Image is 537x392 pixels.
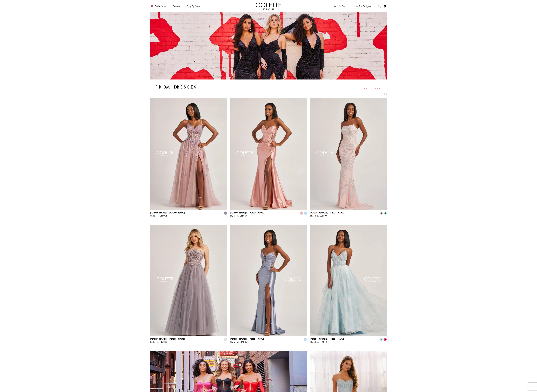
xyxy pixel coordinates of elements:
[224,338,227,341] i: Platinum/Blush
[230,211,265,214] span: [PERSON_NAME] by [PERSON_NAME]
[333,5,347,7] span: Shop By Event
[310,212,345,217] div: Colette by Daphne Style No. CL6007
[150,212,185,217] div: Colette by Daphne Style No. CL6001
[230,340,247,343] span: Style No. CL6009
[186,3,201,10] span: Shop by color
[150,214,167,217] span: Style No. CL6001
[354,5,371,7] span: Meet the designer
[150,340,167,343] span: Style No. CL6008
[384,93,387,95] span: Switch layout to 2 columns
[304,212,307,215] i: Cloud Blue
[230,98,307,210] a: Visit Colette by Daphne Style No. CL6004 Page
[150,338,185,343] div: Colette by Daphne Style No. CL6008
[377,3,381,10] a: Toggle search
[230,338,265,343] div: Colette by Daphne Style No. CL6009
[380,212,383,215] i: Pink/Multi
[380,338,383,341] i: Light Blue Floral
[304,338,307,341] i: Cloud Blue
[150,3,167,10] a: Find a store
[310,214,327,217] span: Style No. CL6007
[187,5,200,7] span: Shop by color
[150,225,227,336] a: Visit Colette by Daphne Style No. CL6008 Page
[150,338,185,340] span: [PERSON_NAME] by [PERSON_NAME]
[155,85,197,90] h1: Prom Dresses
[173,5,180,7] span: Dresses
[230,225,307,336] a: Visit Colette by Daphne Style No. CL6009 Page
[149,91,388,97] div: Layout Controls
[384,338,387,341] i: Pink Floral
[230,338,265,340] span: [PERSON_NAME] by [PERSON_NAME]
[333,3,347,10] span: Shop By Event
[353,3,372,10] a: Meet the designer
[172,3,181,10] span: Dresses
[230,212,265,217] div: Colette by Daphne Style No. CL6004
[310,225,387,336] a: Visit Colette by Daphne Style No. CL6010 Page
[150,98,227,210] a: Visit Colette by Daphne Style No. CL6001 Page
[379,93,381,95] span: Switch layout to 3 columns
[310,211,345,214] span: [PERSON_NAME] by [PERSON_NAME]
[230,214,247,217] span: Style No. CL6004
[256,3,281,10] a: Visit Home Page
[150,211,185,214] span: [PERSON_NAME] by [PERSON_NAME]
[310,340,327,343] span: Style No. CL6010
[364,87,382,90] span: 242 items
[383,3,387,10] a: Check Wishlist
[256,3,281,10] img: Colette by Daphne
[155,5,166,7] span: Find a store
[310,338,345,343] div: Colette by Daphne Style No. CL6010
[310,338,345,340] span: [PERSON_NAME] by [PERSON_NAME]
[224,212,227,215] i: Dusty Lilac/Multi
[300,212,303,215] i: Rose Gold
[310,98,387,210] a: Visit Colette by Daphne Style No. CL6007 Page
[384,212,387,215] i: Light Blue/Multi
